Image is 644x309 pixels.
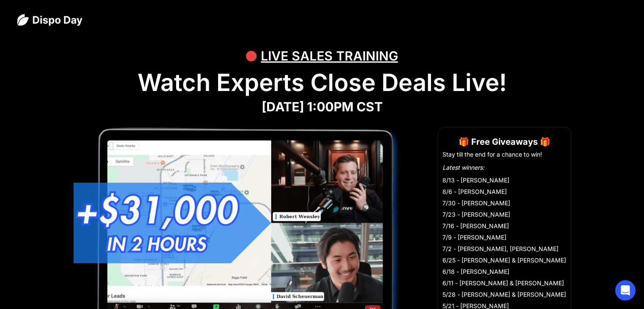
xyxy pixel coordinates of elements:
strong: 🎁 Free Giveaways 🎁 [459,137,550,147]
strong: [DATE] 1:00PM CST [262,99,383,114]
li: Stay till the end for a chance to win! [442,150,567,159]
div: LIVE SALES TRAINING [261,43,398,69]
h1: Watch Experts Close Deals Live! [17,69,627,97]
em: Latest winners: [442,164,484,171]
div: Open Intercom Messenger [615,280,636,301]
